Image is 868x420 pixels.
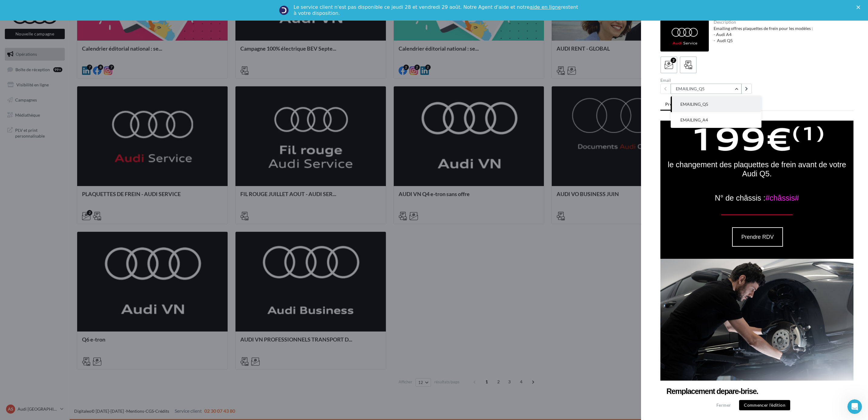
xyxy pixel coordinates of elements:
button: EMAILING_Q5 [671,96,761,112]
button: Fermer [714,402,733,409]
font: N° de châssis : [54,73,139,82]
button: Commencer l'édition [739,400,790,410]
a: Prendre RDV [73,107,121,125]
div: Fermer [856,5,863,9]
font: Remplacement de pare‑brise. [6,266,98,275]
font: le changement des plaquettes de frein avant de votre Audi Q5. [7,40,186,57]
span: EMAILING_A4 [680,117,708,122]
div: Email [660,78,755,82]
iframe: Intercom live chat [847,399,862,414]
a: aide en ligne [530,4,561,10]
button: EMAILING_Q5 [671,84,741,94]
div: Le service client n'est pas disponible ce jeudi 28 et vendredi 29 août. Notre Agent d'aide et not... [294,4,579,16]
button: EMAILING_A4 [671,112,761,128]
div: Description [714,20,849,24]
span: #châssis# [105,73,139,82]
span: EMAILING_Q5 [680,102,708,107]
div: 2 [671,58,676,63]
img: Profile image for Service-Client [279,5,289,15]
div: Emailing offres plaquettes de frein pour les modèles : - Audi A4 - Audi Q5 [714,25,849,44]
